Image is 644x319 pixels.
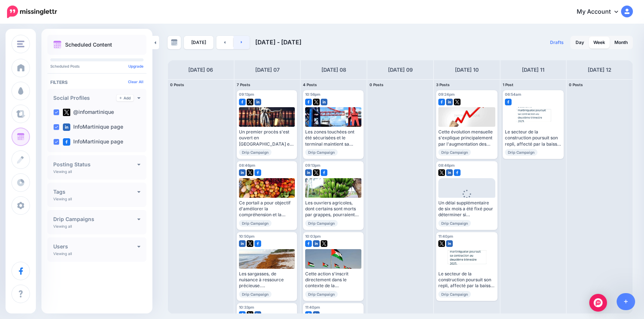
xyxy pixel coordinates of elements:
[505,92,521,96] span: 06:54am
[455,65,479,74] h4: [DATE] 10
[7,6,57,18] img: Missinglettr
[305,169,312,176] img: linkedin-square.png
[589,294,607,312] div: Open Intercom Messenger
[370,82,384,87] span: 0 Posts
[321,65,346,74] h4: [DATE] 08
[438,149,471,156] span: Drip Campaign
[254,240,261,247] img: facebook-square.png
[63,138,70,146] img: facebook-square.png
[436,82,450,87] span: 3 Posts
[239,311,246,318] img: facebook-square.png
[438,271,495,289] div: Le secteur de la construction poursuit son repli, affecté par la baisse du marché immobilier neuf...
[239,163,255,167] span: 08:46pm
[438,220,471,227] span: Drip Campaign
[239,291,272,298] span: Drip Campaign
[53,169,72,174] p: Viewing all
[239,271,295,289] div: Les sargasses, de nuisance à ressource précieuse. ▸ [URL] #sargasses #[GEOGRAPHIC_DATA]
[438,240,445,247] img: twitter-square.png
[305,271,361,289] div: Cette action s'inscrit directement dans le contexte de la reconnaissance officielle de l'État pal...
[571,37,589,48] a: Day
[254,99,261,105] img: linkedin-square.png
[550,40,564,45] span: Drafts
[63,123,70,131] img: linkedin-square.png
[505,149,537,156] span: Drip Campaign
[305,305,320,309] span: 11:40pm
[305,220,338,227] span: Drip Campaign
[305,291,338,298] span: Drip Campaign
[438,129,495,147] div: Cette évolution mensuelle s'explique principalement par l'augmentation des prix dans le secteur d...
[65,42,112,47] p: Scheduled Content
[239,200,295,218] div: Ce portail a pour objectif d'améliorer la compréhension et la sensibilisation concernant cette su...
[305,240,312,247] img: facebook-square.png
[63,109,70,116] img: twitter-square.png
[589,37,610,48] a: Week
[247,99,253,105] img: twitter-square.png
[247,240,253,247] img: twitter-square.png
[438,200,495,218] div: Un délai supplémentaire de six mois a été fixé pour déterminer si l'investigation sur ce pesticid...
[239,234,254,238] span: 10:50pm
[171,39,178,46] img: calendar-grey-darker.png
[247,311,253,318] img: twitter-square.png
[239,305,254,309] span: 10:33pm
[446,99,453,105] img: linkedin-square.png
[53,251,72,256] p: Viewing all
[50,79,144,85] h4: Filters
[63,138,123,146] label: InfoMartinique page
[17,41,24,47] img: menu.png
[303,82,317,87] span: 4 Posts
[254,169,261,176] img: facebook-square.png
[63,109,114,116] label: @infomartinique
[438,163,455,167] span: 08:46pm
[503,82,513,87] span: 1 Post
[569,3,633,21] a: My Account
[305,99,312,105] img: facebook-square.png
[388,65,413,74] h4: [DATE] 09
[313,240,320,247] img: linkedin-square.png
[321,169,327,176] img: facebook-square.png
[610,37,632,48] a: Month
[313,169,320,176] img: twitter-square.png
[239,99,246,105] img: facebook-square.png
[546,36,568,49] a: Drafts
[321,240,327,247] img: twitter-square.png
[239,240,246,247] img: linkedin-square.png
[255,65,280,74] h4: [DATE] 07
[255,38,301,46] span: [DATE] - [DATE]
[128,64,144,68] a: Upgrade
[454,99,461,105] img: twitter-square.png
[522,65,544,74] h4: [DATE] 11
[53,41,61,49] img: calendar.png
[505,129,562,147] div: Le secteur de la construction poursuit son repli, affecté par la baisse du marché immobilier neuf...
[438,169,445,176] img: twitter-square.png
[239,149,272,156] span: Drip Campaign
[438,234,453,238] span: 11:40pm
[53,162,137,167] h4: Posting Status
[239,129,295,147] div: Un premier procès s'est ouvert en [GEOGRAPHIC_DATA] en 2016, mais dans un contexte tendu, [PERSON...
[239,220,272,227] span: Drip Campaign
[53,224,72,228] p: Viewing all
[305,149,338,156] span: Drip Campaign
[305,163,320,167] span: 09:13pm
[305,311,312,318] img: facebook-square.png
[313,99,320,105] img: twitter-square.png
[254,311,261,318] img: linkedin-square.png
[239,92,254,96] span: 09:13pm
[305,234,321,238] span: 10:03pm
[569,82,583,87] span: 0 Posts
[63,123,123,131] label: InfoMartinique page
[53,189,137,194] h4: Tags
[128,79,144,84] a: Clear All
[454,169,461,176] img: facebook-square.png
[305,200,361,218] div: Les ouvriers agricoles, dont certains sont morts par grappes, pourraient nous donner les dates d'...
[438,92,455,96] span: 09:24pm
[50,64,144,68] p: Scheduled Posts
[438,291,471,298] span: Drip Campaign
[321,99,327,105] img: linkedin-square.png
[53,197,72,201] p: Viewing all
[456,190,477,209] div: Loading
[313,311,320,318] img: linkedin-square.png
[588,65,611,74] h4: [DATE] 12
[237,82,250,87] span: 7 Posts
[170,82,184,87] span: 0 Posts
[117,95,134,101] a: Add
